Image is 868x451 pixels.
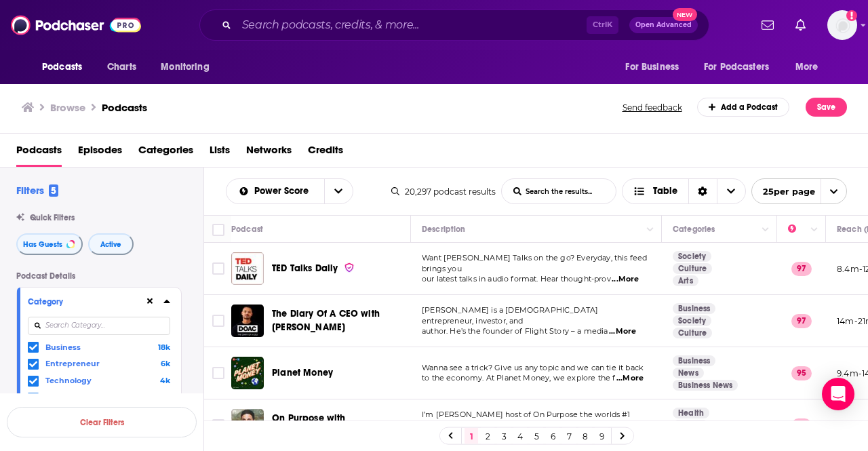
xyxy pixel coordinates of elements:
a: Business [673,303,715,314]
div: Podcast [231,221,263,237]
button: open menu [695,54,789,80]
span: Active [100,241,121,248]
a: 7 [562,428,576,444]
div: Open Intercom Messenger [822,378,854,410]
a: 3 [497,428,511,444]
h2: Filters [16,184,58,197]
h3: Browse [50,101,85,114]
span: Startup [45,393,76,402]
span: For Business [625,58,679,77]
span: Entrepreneur [45,359,100,368]
a: Podchaser - Follow, Share and Rate Podcasts [11,12,141,38]
button: Choose View [622,178,746,204]
div: Description [422,221,465,237]
span: More [795,58,818,77]
a: 5 [530,428,543,444]
a: Society [673,251,711,262]
span: our latest talks in audio format. Hear thought-prov [422,274,611,283]
a: 9 [595,428,608,444]
button: open menu [786,54,835,80]
div: Category [28,297,136,307]
p: 97 [791,262,812,275]
a: Health [673,408,709,418]
a: Lists [210,139,230,167]
img: TED Talks Daily [231,252,264,285]
span: ...More [616,373,644,384]
span: Toggle select row [212,262,224,275]
span: ...More [612,274,639,285]
span: Has Guests [23,241,62,248]
span: Monitoring [161,58,209,77]
a: Categories [138,139,193,167]
span: 17 [163,393,170,402]
img: On Purpose with Jay Shetty [231,409,264,442]
a: Networks [246,139,292,167]
p: 95 [791,366,812,380]
span: For Podcasters [704,58,769,77]
span: Toggle select row [212,315,224,327]
span: to the economy. At Planet Money, we explore the f [422,373,615,383]
a: Add a Podcast [697,98,790,117]
button: Column Actions [806,222,823,238]
span: Charts [107,58,136,77]
span: 25 per page [752,181,815,202]
button: open menu [33,54,100,80]
button: open menu [751,178,847,204]
p: 97 [791,314,812,328]
button: Clear Filters [7,407,197,437]
button: open menu [151,54,226,80]
span: Open Advanced [635,22,692,28]
button: Active [88,233,134,255]
a: Credits [308,139,343,167]
span: Episodes [78,139,122,167]
button: Open AdvancedNew [629,17,698,33]
a: Podcasts [16,139,62,167]
span: Table [653,187,677,196]
button: open menu [616,54,696,80]
h2: Choose List sort [226,178,353,204]
a: News [673,368,704,378]
div: Search podcasts, credits, & more... [199,9,709,41]
img: The Diary Of A CEO with Steven Bartlett [231,305,264,337]
a: Planet Money [272,366,333,380]
a: 8 [578,428,592,444]
span: New [673,8,697,21]
img: Planet Money [231,357,264,389]
span: 6k [161,359,170,368]
span: Toggle select row [212,367,224,379]
div: Sort Direction [688,179,717,203]
span: Ctrl K [587,16,618,34]
button: Column Actions [757,222,774,238]
span: Want [PERSON_NAME] Talks on the go? Everyday, this feed brings you [422,253,647,273]
a: 2 [481,428,494,444]
span: [PERSON_NAME] is a [DEMOGRAPHIC_DATA] entrepreneur, investor, and [422,305,598,326]
img: User Profile [827,10,857,40]
span: Quick Filters [30,213,75,222]
span: author. He’s the founder of Flight Story – a media [422,326,608,336]
span: On Purpose with [PERSON_NAME] [272,412,346,437]
a: Podcasts [102,101,147,114]
a: Business [673,355,715,366]
a: 6 [546,428,559,444]
a: Society [673,315,711,326]
span: I’m [PERSON_NAME] host of On Purpose the worlds #1 Mental [422,410,631,430]
svg: Add a profile image [846,10,857,21]
a: 4 [513,428,527,444]
a: The Diary Of A CEO with [PERSON_NAME] [272,307,406,334]
span: 4k [160,376,170,385]
span: Power Score [254,187,313,196]
button: Save [806,98,847,117]
span: ...More [609,326,636,337]
button: Column Actions [642,222,658,238]
input: Search podcasts, credits, & more... [237,14,587,36]
span: 18k [158,342,170,352]
button: Category [28,293,144,310]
